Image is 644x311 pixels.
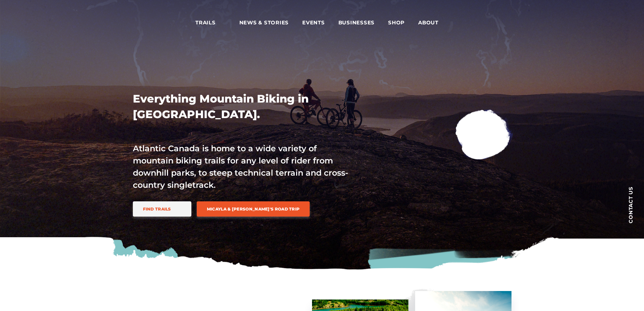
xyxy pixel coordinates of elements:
span: Micayla & [PERSON_NAME]'s Road Trip [207,206,300,212]
span: News & Stories [239,19,289,26]
a: Micayla & [PERSON_NAME]'s Road Trip [197,201,310,217]
a: Find Trails trail icon [133,201,191,217]
span: About [418,19,449,26]
span: Contact us [628,186,633,223]
span: Events [302,19,325,26]
span: Find Trails [143,206,171,212]
span: Shop [388,19,405,26]
p: Atlantic Canada is home to a wide variety of mountain biking trails for any level of rider from d... [133,142,349,191]
a: Contact us [617,176,644,234]
span: Trails [195,19,226,26]
span: Businesses [338,19,375,26]
h1: Everything Mountain Biking in [GEOGRAPHIC_DATA]. [133,91,349,122]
